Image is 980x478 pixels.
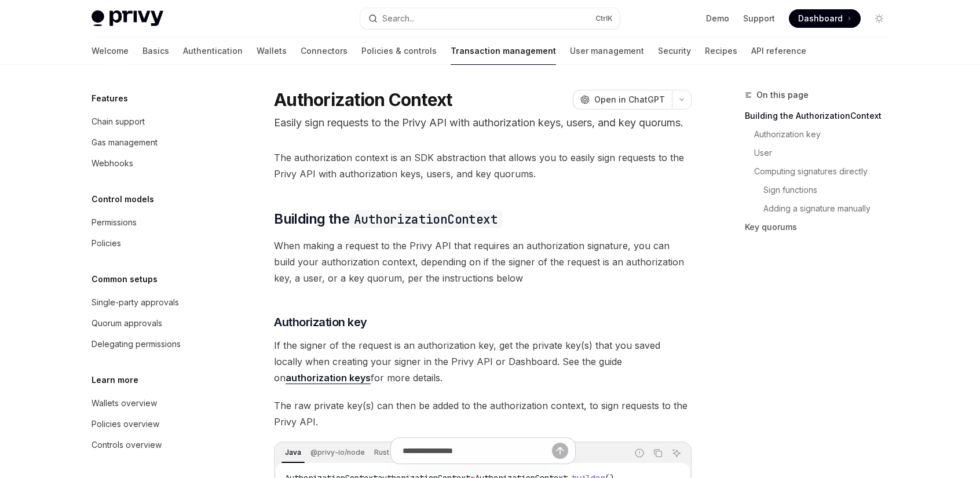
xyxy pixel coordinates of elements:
span: The raw private key(s) can then be added to the authorization context, to sign requests to the Pr... [274,397,692,430]
span: Ctrl K [595,14,613,23]
a: Webhooks [82,153,231,174]
h5: Features [92,92,128,105]
span: Open in ChatGPT [594,94,665,105]
h5: Learn more [92,373,138,387]
span: Authorization key [274,314,367,330]
a: Policies overview [82,414,231,435]
a: Controls overview [82,435,231,455]
a: Single-party approvals [82,292,231,313]
a: Wallets [257,37,287,65]
a: Security [658,37,691,65]
a: Sign functions [745,181,898,199]
div: Chain support [92,115,145,129]
a: Welcome [92,37,129,65]
div: Single-party approvals [92,295,179,309]
div: Controls overview [92,438,162,452]
div: Webhooks [92,156,133,170]
a: Adding a signature manually [745,199,898,218]
span: On this page [756,88,809,102]
div: Search... [382,12,415,25]
div: Permissions [92,216,137,229]
img: light logo [92,10,163,27]
a: Wallets overview [82,393,231,414]
a: Policies & controls [361,37,437,65]
a: Gas management [82,132,231,153]
h5: Common setups [92,272,158,286]
a: Recipes [705,37,737,65]
button: Send message [552,443,568,459]
span: Dashboard [798,13,843,24]
div: Quorum approvals [92,316,162,330]
button: Toggle dark mode [870,9,888,28]
input: Ask a question... [403,438,552,464]
a: Authentication [183,37,243,65]
a: User management [570,37,644,65]
button: Open in ChatGPT [573,90,672,110]
span: If the signer of the request is an authorization key, get the private key(s) that you saved local... [274,337,692,386]
a: Chain support [82,111,231,132]
div: Policies [92,236,121,250]
a: Policies [82,233,231,254]
a: Building the AuthorizationContext [745,107,898,125]
p: Easily sign requests to the Privy API with authorization keys, users, and key quorums. [274,115,692,131]
code: AuthorizationContext [349,210,502,228]
a: Delegating permissions [82,334,231,355]
a: Key quorums [745,218,898,236]
span: The authorization context is an SDK abstraction that allows you to easily sign requests to the Pr... [274,149,692,182]
a: Dashboard [789,9,861,28]
a: Basics [142,37,169,65]
a: Quorum approvals [82,313,231,334]
a: Transaction management [451,37,556,65]
a: Authorization key [745,125,898,144]
span: When making a request to the Privy API that requires an authorization signature, you can build yo... [274,238,692,286]
a: Permissions [82,212,231,233]
div: Gas management [92,136,158,149]
div: Policies overview [92,417,159,431]
div: Wallets overview [92,396,157,410]
a: Computing signatures directly [745,162,898,181]
a: Support [743,13,775,24]
span: Building the [274,210,502,228]
h5: Control models [92,192,154,206]
a: API reference [751,37,806,65]
a: User [745,144,898,162]
a: Demo [706,13,729,24]
div: Delegating permissions [92,337,181,351]
h1: Authorization Context [274,89,452,110]
a: authorization keys [286,372,371,384]
a: Connectors [301,37,348,65]
button: Open search [360,8,620,29]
